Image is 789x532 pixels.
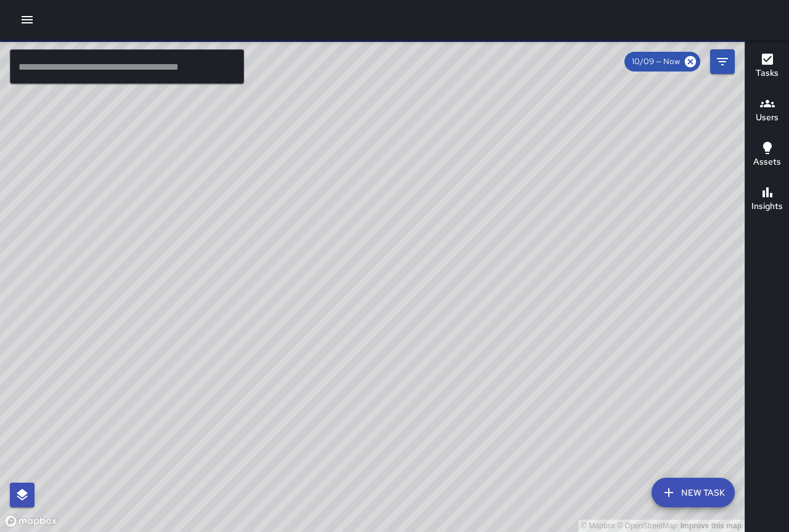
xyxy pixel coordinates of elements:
button: Users [745,89,789,133]
h6: Insights [751,200,783,213]
span: 10/09 — Now [624,55,687,68]
h6: Users [756,111,779,125]
button: Tasks [745,44,789,89]
div: 10/09 — Now [624,52,700,72]
h6: Tasks [756,67,779,80]
button: Insights [745,178,789,222]
button: Assets [745,133,789,178]
h6: Assets [753,155,781,169]
button: New Task [652,478,735,507]
button: Filters [710,49,735,74]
